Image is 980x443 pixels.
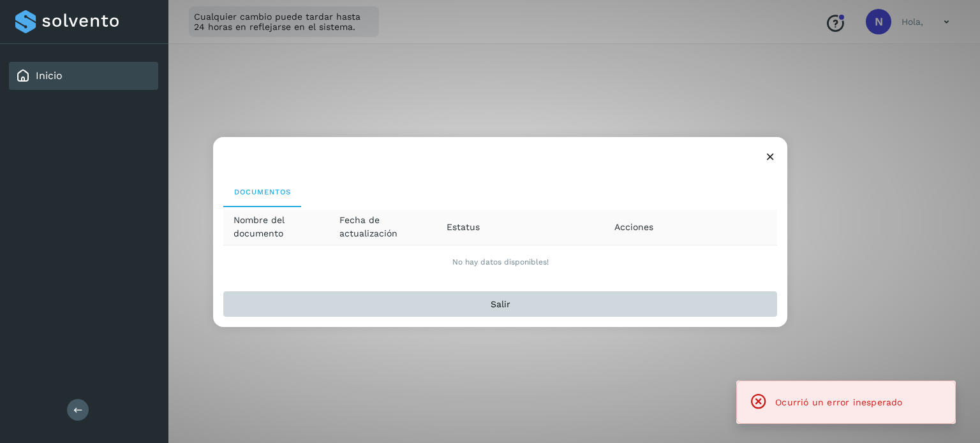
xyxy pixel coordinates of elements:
span: Documentos [234,187,291,196]
span: Estatus [447,221,480,234]
div: Inicio [9,62,158,90]
span: Fecha de actualización [339,214,426,240]
span: Acciones [614,221,653,234]
span: Nombre del documento [234,214,319,240]
button: Salir [223,291,777,317]
span: Ocurrió un error inesperado [775,397,902,407]
td: No hay datos disponibles! [223,245,777,279]
a: Inicio [36,69,63,82]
